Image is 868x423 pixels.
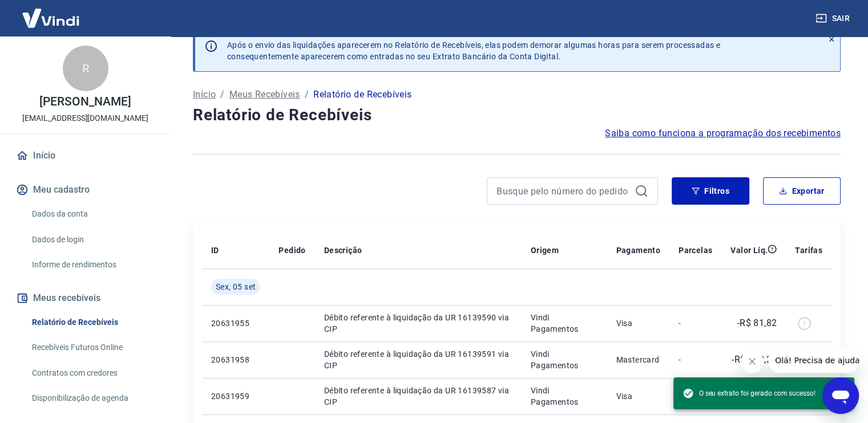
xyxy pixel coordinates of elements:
[795,245,822,256] p: Tarifas
[27,228,157,251] a: Dados de login
[313,88,411,101] p: Relatório de Recebíveis
[229,88,300,101] a: Meus Recebíveis
[14,143,157,168] a: Início
[193,104,841,127] h4: Relatório de Recebíveis
[616,318,660,329] p: Visa
[768,348,859,373] iframe: Mensagem da empresa
[732,353,777,367] p: -R$ 322,21
[27,387,157,410] a: Disponibilização de agenda
[211,318,260,329] p: 20631955
[14,1,88,35] img: Vindi
[679,245,712,256] p: Parcelas
[531,245,559,256] p: Origem
[39,96,131,108] p: [PERSON_NAME]
[324,385,512,408] p: Débito referente à liquidação da UR 16139587 via CIP
[616,354,660,365] p: Mastercard
[683,388,815,399] span: O seu extrato foi gerado com sucesso!
[324,245,362,256] p: Descrição
[278,245,305,256] p: Pedido
[22,112,148,124] p: [EMAIL_ADDRESS][DOMAIN_NAME]
[14,177,157,202] button: Meu cadastro
[679,354,712,365] p: -
[822,377,859,414] iframe: Botão para abrir a janela de mensagens
[220,88,224,101] p: /
[737,316,777,330] p: -R$ 81,82
[63,46,108,91] div: R
[211,391,260,402] p: 20631959
[605,127,841,140] a: Saiba como funciona a programação dos recebimentos
[496,182,630,200] input: Busque pelo número do pedido
[616,245,660,256] p: Pagamento
[227,39,720,62] p: Após o envio das liquidações aparecerem no Relatório de Recebíveis, elas podem demorar algumas ho...
[672,177,749,205] button: Filtros
[616,391,660,402] p: Visa
[305,88,309,101] p: /
[324,312,512,335] p: Débito referente à liquidação da UR 16139590 via CIP
[27,202,157,226] a: Dados da conta
[216,281,256,292] span: Sex, 05 set
[531,385,598,408] p: Vindi Pagamentos
[741,350,764,373] iframe: Fechar mensagem
[730,245,768,256] p: Valor Líq.
[211,245,219,256] p: ID
[324,348,512,371] p: Débito referente à liquidação da UR 16139591 via CIP
[763,177,841,205] button: Exportar
[531,348,598,371] p: Vindi Pagamentos
[27,336,157,359] a: Recebíveis Futuros Online
[813,8,854,29] button: Sair
[27,361,157,385] a: Contratos com credores
[27,311,157,334] a: Relatório de Recebíveis
[679,318,712,329] p: -
[211,354,260,365] p: 20631958
[193,88,216,101] a: Início
[531,312,598,335] p: Vindi Pagamentos
[27,253,157,276] a: Informe de rendimentos
[14,286,157,311] button: Meus recebíveis
[7,8,96,17] span: Olá! Precisa de ajuda?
